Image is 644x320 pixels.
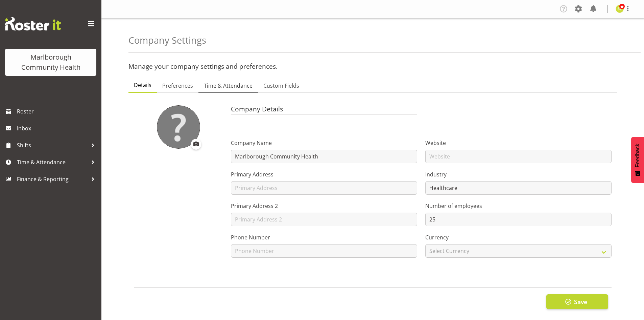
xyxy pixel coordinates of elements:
span: Time & Attendance [17,157,88,167]
span: Time & Attendance [204,82,253,90]
span: Feedback [635,144,641,167]
span: Shifts [17,140,88,150]
button: Feedback - Show survey [631,137,644,183]
div: Marlborough Community Health [12,52,90,72]
span: Custom Fields [263,82,299,90]
span: Roster [17,106,98,116]
span: Details [134,81,151,89]
h2: Company Settings [128,35,206,46]
h3: Manage your company settings and preferences. [128,63,617,70]
span: Inbox [17,123,98,133]
span: Finance & Reporting [17,174,88,184]
img: Rosterit website logo [5,17,61,30]
span: Preferences [162,82,193,90]
img: sarah-edwards11800.jpg [616,5,624,13]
